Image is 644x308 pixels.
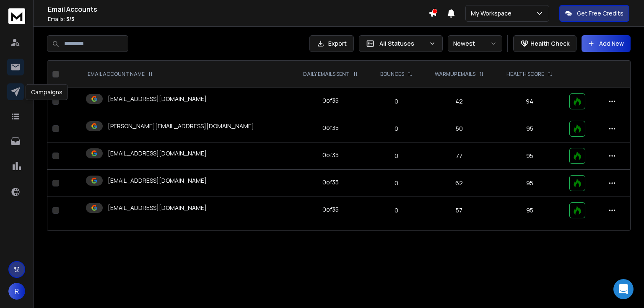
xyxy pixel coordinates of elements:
p: DAILY EMAILS SENT [303,71,350,78]
p: Emails : [48,16,428,23]
p: 0 [375,179,418,187]
button: Get Free Credits [559,5,629,22]
p: [EMAIL_ADDRESS][DOMAIN_NAME] [108,149,207,158]
img: logo [8,8,25,24]
td: 77 [423,142,495,170]
td: 42 [423,88,495,115]
div: 0 of 35 [322,96,339,105]
p: My Workspace [471,9,515,18]
p: 0 [375,152,418,160]
button: R [8,283,25,300]
td: 50 [423,115,495,142]
p: [EMAIL_ADDRESS][DOMAIN_NAME] [108,95,207,103]
p: [EMAIL_ADDRESS][DOMAIN_NAME] [108,204,207,212]
td: 95 [495,197,564,224]
div: EMAIL ACCOUNT NAME [88,71,153,78]
button: Export [309,35,354,52]
div: 0 of 35 [322,124,339,132]
button: Health Check [513,35,576,52]
td: 95 [495,115,564,142]
p: All Statuses [379,39,426,48]
p: HEALTH SCORE [506,71,544,78]
div: Campaigns [26,84,68,100]
p: WARMUP EMAILS [435,71,475,78]
p: Get Free Credits [577,9,623,18]
td: 57 [423,197,495,224]
p: Health Check [530,39,569,48]
div: 0 of 35 [322,205,339,214]
p: 0 [375,97,418,106]
p: 0 [375,206,418,215]
button: Newest [448,35,502,52]
p: 0 [375,124,418,133]
h1: Email Accounts [48,4,428,14]
p: BOUNCES [380,71,404,78]
button: Add New [582,35,631,52]
td: 95 [495,142,564,170]
span: 5 / 5 [66,16,74,23]
div: Open Intercom Messenger [613,279,634,299]
p: [PERSON_NAME][EMAIL_ADDRESS][DOMAIN_NAME] [108,122,254,130]
td: 62 [423,170,495,197]
div: 0 of 35 [322,151,339,159]
td: 94 [495,88,564,115]
p: [EMAIL_ADDRESS][DOMAIN_NAME] [108,176,207,185]
td: 95 [495,170,564,197]
div: 0 of 35 [322,178,339,186]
